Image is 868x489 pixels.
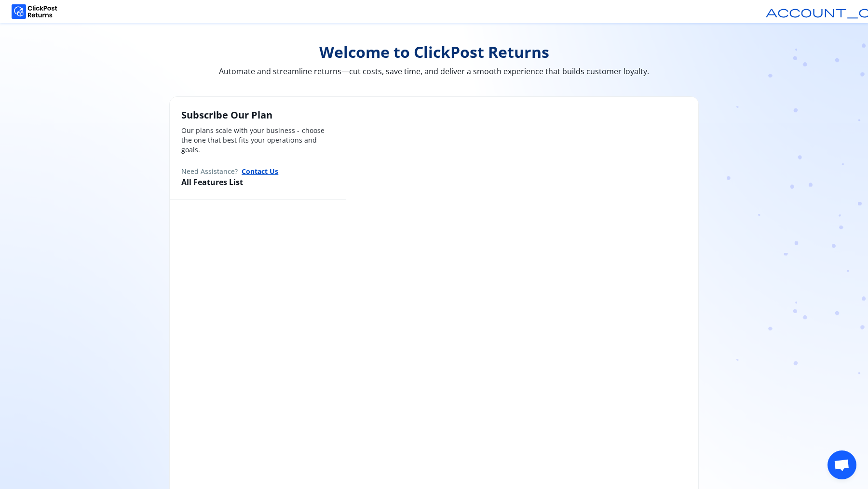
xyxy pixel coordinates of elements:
span: Automate and streamline returns—cut costs, save time, and deliver a smooth experience that builds... [169,66,699,77]
span: Need Assistance? [181,167,238,176]
span: Welcome to ClickPost Returns [169,42,699,62]
span: All Features List [181,177,243,187]
h2: Subscribe Our Plan [181,108,334,122]
div: Open chat [827,450,856,479]
button: Contact Us [242,166,278,176]
p: Our plans scale with your business - choose the one that best fits your operations and goals. [181,126,334,155]
img: Logo [12,4,57,19]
